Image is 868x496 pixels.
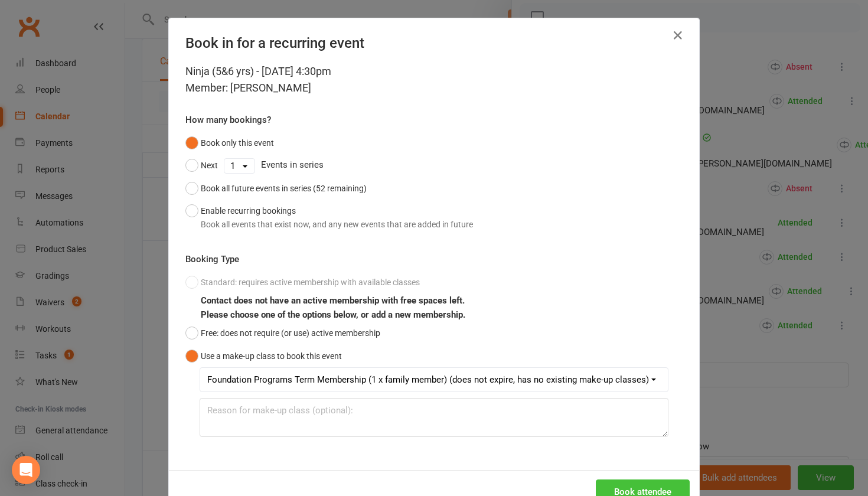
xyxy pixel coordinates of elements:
[185,322,380,344] button: Free: does not require (or use) active membership
[201,182,367,195] div: Book all future events in series (52 remaining)
[185,200,473,236] button: Enable recurring bookingsBook all events that exist now, and any new events that are added in future
[185,35,683,51] h4: Book in for a recurring event
[185,345,342,367] button: Use a make-up class to book this event
[185,63,683,96] div: Ninja (5&6 yrs) - [DATE] 4:30pm Member: [PERSON_NAME]
[201,218,473,231] div: Book all events that exist now, and any new events that are added in future
[185,132,274,154] button: Book only this event
[185,154,683,177] div: Events in series
[185,154,218,177] button: Next
[201,295,465,306] b: Contact does not have an active membership with free spaces left.
[185,113,271,127] label: How many bookings?
[185,177,367,200] button: Book all future events in series (52 remaining)
[668,26,687,45] button: Close
[12,456,40,484] div: Open Intercom Messenger
[201,309,465,320] b: Please choose one of the options below, or add a new membership.
[185,252,239,266] label: Booking Type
